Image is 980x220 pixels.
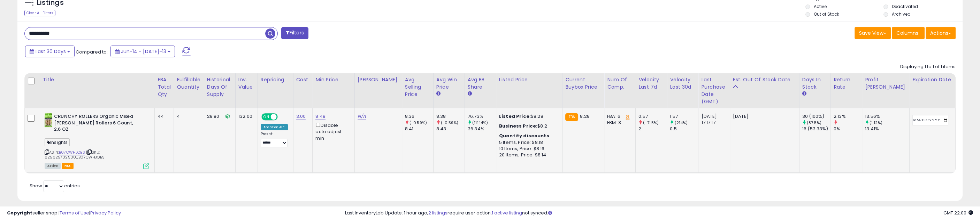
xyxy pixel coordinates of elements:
button: Jun-14 - [DATE]-13 [110,46,175,57]
div: Inv. value [238,76,255,91]
div: Expiration date [912,76,952,83]
div: FBM: 3 [607,120,630,126]
b: Quantity discounts [499,132,549,139]
span: 8.28 [580,113,590,120]
label: Archived [892,11,911,17]
span: FBA [62,163,74,169]
div: 2.13% [834,113,862,120]
div: 8.41 [405,126,433,132]
div: 0.5 [670,126,698,132]
span: Last 30 Days [36,48,66,55]
strong: Copyright [7,210,32,216]
div: 10 Items, Price: $8.16 [499,146,557,152]
div: Avg Selling Price [405,76,430,98]
a: Terms of Use [60,210,89,216]
span: OFF [277,114,288,120]
div: 0.57 [638,113,667,120]
div: Current Buybox Price [565,76,601,91]
div: 13.41% [865,126,909,132]
span: Jun-14 - [DATE]-13 [121,48,166,55]
button: Columns [892,27,925,39]
span: All listings currently available for purchase on Amazon [45,163,61,169]
div: : [499,133,557,139]
span: Insights [45,138,70,146]
b: Listed Price: [499,113,531,120]
div: Fulfillable Quantity [177,76,201,91]
div: Title [43,76,152,83]
small: Days In Stock. [802,91,806,97]
small: (-71.5%) [643,120,659,125]
div: 44 [158,113,168,120]
small: (-0.59%) [441,120,458,125]
a: N/A [358,113,366,120]
div: Profit [PERSON_NAME] [865,76,906,91]
div: Last Purchase Date (GMT) [701,76,727,105]
button: Save View [855,27,891,39]
label: Active [814,3,827,9]
div: Displaying 1 to 1 of 1 items [900,64,956,70]
div: Listed Price [499,76,559,83]
a: B07CWHJQBS [59,149,85,155]
div: 4 [177,113,198,120]
div: FBA: 6 [607,113,630,120]
div: 28.80 [207,113,230,120]
b: CRUNCHY ROLLERS Organic Mixed [PERSON_NAME] Rollers 6 Count, 2.6 OZ [54,113,139,135]
button: Last 30 Days [25,46,75,57]
div: $8.2 [499,123,557,129]
div: Avg BB Share [468,76,493,91]
div: Num of Comp. [607,76,633,91]
div: FBA Total Qty [158,76,171,98]
div: Amazon AI * [261,124,288,130]
div: ASIN: [45,113,149,168]
span: 2025-08-13 22:00 GMT [943,210,973,216]
b: Business Price: [499,123,537,129]
div: [DATE] 17:17:17 [701,113,724,126]
button: Filters [281,27,308,39]
button: Actions [926,27,956,39]
div: 1.57 [670,113,698,120]
div: Velocity Last 7d [638,76,664,91]
a: 2 listings [428,210,447,216]
div: Preset: [261,132,288,147]
small: (111.14%) [472,120,488,125]
div: Velocity Last 30d [670,76,695,91]
div: 8.36 [405,113,433,120]
div: Last InventoryLab Update: 1 hour ago, require user action, not synced. [345,210,973,217]
img: 41CdGfRGNjL._SL40_.jpg [45,113,52,127]
div: Return Rate [834,76,859,91]
div: Repricing [261,76,290,83]
div: 2 [638,126,667,132]
small: Avg BB Share. [468,91,472,97]
small: FBA [565,113,578,121]
label: Deactivated [892,3,918,9]
a: Privacy Policy [90,210,121,216]
div: Clear All Filters [24,10,55,16]
a: 1 active listing [492,210,522,216]
small: (-0.59%) [409,120,427,125]
a: 3.00 [296,113,306,120]
div: Avg Win Price [436,76,462,91]
div: seller snap | | [7,210,121,217]
div: Est. Out Of Stock Date [733,76,796,83]
small: Avg Win Price. [436,91,441,97]
div: Disable auto adjust min [315,121,349,141]
small: (214%) [674,120,688,125]
span: Compared to: [76,49,108,55]
div: Historical Days Of Supply [207,76,232,98]
div: 132.00 [238,113,252,120]
div: 8.43 [436,126,465,132]
label: Out of Stock [814,11,839,17]
span: Columns [896,30,918,36]
div: 16 (53.33%) [802,126,830,132]
div: 76.73% [468,113,496,120]
div: 0% [834,126,862,132]
div: $8.28 [499,113,557,120]
small: (87.5%) [807,120,821,125]
span: ON [262,114,271,120]
div: 5 Items, Price: $8.18 [499,139,557,146]
div: Cost [296,76,310,83]
a: 8.48 [315,113,326,120]
div: [PERSON_NAME] [358,76,399,83]
th: CSV column name: cust_attr_1_Expiration date [910,73,956,108]
div: 13.56% [865,113,909,120]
